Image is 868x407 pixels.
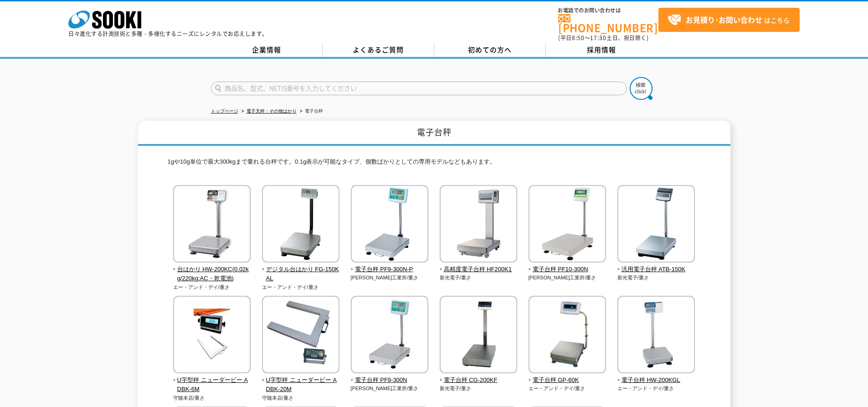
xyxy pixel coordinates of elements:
[351,185,428,265] img: 電子台秤 PF9-300N-P
[617,274,695,282] p: 新光電子/重さ
[617,265,695,274] span: 汎用電子台秤 ATB-150K
[173,256,251,283] a: 台はかり HW-200KC(0.02kg/220kg:AC・乾電池)
[351,256,429,274] a: 電子台秤 PF9-300N-P
[440,367,518,385] a: 電子台秤 CG-200KF
[440,385,518,392] p: 新光電子/重さ
[68,31,268,36] p: 日々進化する計測技術と多種・多様化するニーズにレンタルでお応えします。
[211,108,238,113] a: トップページ
[323,43,434,57] a: よくあるご質問
[529,185,606,265] img: 電子台秤 PF10-300N
[262,185,339,265] img: デジタル台はかり FG-150KAL
[351,265,429,274] span: 電子台秤 PF9-300N-P
[558,34,648,42] span: (平日 ～ 土日、祝日除く)
[617,376,695,385] span: 電子台秤 HW-200KGL
[617,385,695,392] p: エー・アンド・デイ/重さ
[546,43,657,57] a: 採用情報
[247,108,297,113] a: 電子天秤・その他はかり
[173,367,251,394] a: U字型秤 ニューダービー ADBK-6M
[572,34,585,42] span: 8:50
[617,185,695,265] img: 汎用電子台秤 ATB-150K
[351,376,429,385] span: 電子台秤 PF9-300N
[173,394,251,402] p: 守随本店/重さ
[668,13,790,27] span: はこちら
[138,121,730,146] h1: 電子台秤
[173,296,251,376] img: U字型秤 ニューダービー ADBK-6M
[211,82,627,95] input: 商品名、型式、NETIS番号を入力してください
[529,296,606,376] img: 電子台秤 GP-60K
[440,376,518,385] span: 電子台秤 CG-200KF
[168,157,701,171] p: 1gや10g単位で最大300kgまで量れる台秤です。0.1g表示が可能なタイプ、個数ばかりとしての専用モデルなどもあります。
[351,385,429,392] p: [PERSON_NAME]工業所/重さ
[590,34,606,42] span: 17:30
[440,185,517,265] img: 高精度電子台秤 HF200K1
[658,8,800,32] a: お見積り･お問い合わせはこちら
[211,43,323,57] a: 企業情報
[529,265,606,274] span: 電子台秤 PF10-300N
[617,367,695,385] a: 電子台秤 HW-200KGL
[173,185,251,265] img: 台はかり HW-200KC(0.02kg/220kg:AC・乾電池)
[173,376,251,395] span: U字型秤 ニューダービー ADBK-6M
[262,376,340,395] span: U字型秤 ニューダービー ADBK-20M
[351,367,429,385] a: 電子台秤 PF9-300N
[617,256,695,274] a: 汎用電子台秤 ATB-150K
[529,385,606,392] p: エー・アンド・デイ/重さ
[558,14,658,33] a: [PHONE_NUMBER]
[262,296,339,376] img: U字型秤 ニューダービー ADBK-20M
[440,296,517,376] img: 電子台秤 CG-200KF
[298,107,323,116] li: 電子台秤
[434,43,546,57] a: 初めての方へ
[262,256,340,283] a: デジタル台はかり FG-150KAL
[529,274,606,282] p: [PERSON_NAME]工業所/重さ
[529,376,606,385] span: 電子台秤 GP-60K
[173,283,251,291] p: エー・アンド・デイ/重さ
[440,265,518,274] span: 高精度電子台秤 HF200K1
[529,367,606,385] a: 電子台秤 GP-60K
[440,274,518,282] p: 新光電子/重さ
[529,256,606,274] a: 電子台秤 PF10-300N
[630,77,652,100] img: btn_search.png
[262,265,340,284] span: デジタル台はかり FG-150KAL
[468,45,512,55] span: 初めての方へ
[262,394,340,402] p: 守随本店/重さ
[686,14,762,25] strong: お見積り･お問い合わせ
[262,367,340,394] a: U字型秤 ニューダービー ADBK-20M
[558,8,658,13] span: お電話でのお問い合わせは
[440,256,518,274] a: 高精度電子台秤 HF200K1
[262,283,340,291] p: エー・アンド・デイ/重さ
[351,274,429,282] p: [PERSON_NAME]工業所/重さ
[351,296,428,376] img: 電子台秤 PF9-300N
[617,296,695,376] img: 電子台秤 HW-200KGL
[173,265,251,284] span: 台はかり HW-200KC(0.02kg/220kg:AC・乾電池)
